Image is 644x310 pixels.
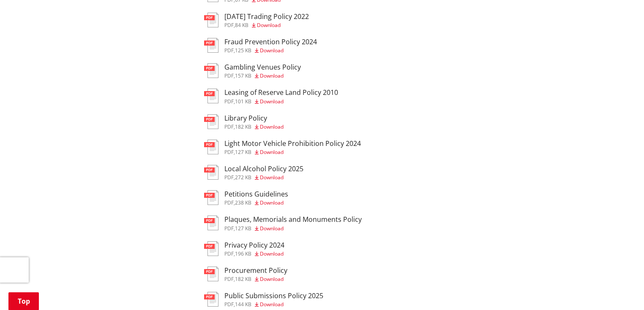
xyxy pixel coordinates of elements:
[224,267,287,275] h3: Procurement Policy
[260,174,284,181] span: Download
[204,292,323,307] a: Public Submissions Policy 2025 pdf,144 KB Download
[204,216,362,231] a: Plaques, Memorials and Monuments Policy pdf,127 KB Download
[224,275,234,283] span: pdf
[260,148,284,156] span: Download
[235,123,251,130] span: 182 KB
[224,250,234,257] span: pdf
[235,199,251,206] span: 238 KB
[224,22,234,29] span: pdf
[224,63,301,71] h3: Gambling Venues Policy
[204,63,301,78] a: Gambling Venues Policy pdf,157 KB Download
[224,98,234,105] span: pdf
[235,275,251,283] span: 182 KB
[204,114,284,129] a: Library Policy pdf,182 KB Download
[224,148,234,156] span: pdf
[224,241,284,249] h3: Privacy Policy 2024
[224,114,284,122] h3: Library Policy
[204,267,218,281] img: document-pdf.svg
[224,150,361,155] div: ,
[224,199,234,206] span: pdf
[224,47,234,54] span: pdf
[224,216,362,224] h3: Plaques, Memorials and Monuments Policy
[224,277,287,282] div: ,
[204,13,309,28] a: [DATE] Trading Policy 2022 pdf,84 KB Download
[224,124,284,129] div: ,
[235,148,251,156] span: 127 KB
[235,301,251,308] span: 144 KB
[235,72,251,79] span: 157 KB
[224,302,323,307] div: ,
[224,23,309,28] div: ,
[224,251,284,256] div: ,
[224,73,301,78] div: ,
[204,292,218,307] img: document-pdf.svg
[204,190,288,205] a: Petitions Guidelines pdf,238 KB Download
[235,98,251,105] span: 101 KB
[260,98,284,105] span: Download
[224,99,338,104] div: ,
[204,114,218,129] img: document-pdf.svg
[235,47,251,54] span: 125 KB
[260,123,284,130] span: Download
[204,140,218,154] img: document-pdf.svg
[235,225,251,232] span: 127 KB
[8,292,39,310] a: Top
[235,250,251,257] span: 196 KB
[260,275,284,283] span: Download
[204,165,303,180] a: Local Alcohol Policy 2025 pdf,272 KB Download
[235,22,248,29] span: 84 KB
[204,267,287,282] a: Procurement Policy pdf,182 KB Download
[260,47,284,54] span: Download
[224,174,234,181] span: pdf
[260,250,284,257] span: Download
[204,38,218,53] img: document-pdf.svg
[204,241,284,256] a: Privacy Policy 2024 pdf,196 KB Download
[204,38,317,53] a: Fraud Prevention Policy 2024 pdf,125 KB Download
[204,89,338,104] a: Leasing of Reserve Land Policy 2010 pdf,101 KB Download
[260,72,284,79] span: Download
[605,275,636,305] iframe: Messenger Launcher
[224,48,317,53] div: ,
[224,301,234,308] span: pdf
[204,63,218,78] img: document-pdf.svg
[204,89,218,103] img: document-pdf.svg
[204,13,218,27] img: document-pdf.svg
[204,216,218,230] img: document-pdf.svg
[257,22,281,29] span: Download
[204,140,361,155] a: Light Motor Vehicle Prohibition Policy 2024 pdf,127 KB Download
[224,13,309,21] h3: [DATE] Trading Policy 2022
[204,165,218,180] img: document-pdf.svg
[224,200,288,205] div: ,
[204,241,218,256] img: document-pdf.svg
[224,123,234,130] span: pdf
[204,190,218,205] img: document-pdf.svg
[224,165,303,173] h3: Local Alcohol Policy 2025
[224,140,361,148] h3: Light Motor Vehicle Prohibition Policy 2024
[260,199,284,206] span: Download
[224,292,323,300] h3: Public Submissions Policy 2025
[224,175,303,180] div: ,
[260,301,284,308] span: Download
[224,38,317,46] h3: Fraud Prevention Policy 2024
[224,89,338,97] h3: Leasing of Reserve Land Policy 2010
[235,174,251,181] span: 272 KB
[224,226,362,231] div: ,
[224,72,234,79] span: pdf
[224,190,288,198] h3: Petitions Guidelines
[224,225,234,232] span: pdf
[260,225,284,232] span: Download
